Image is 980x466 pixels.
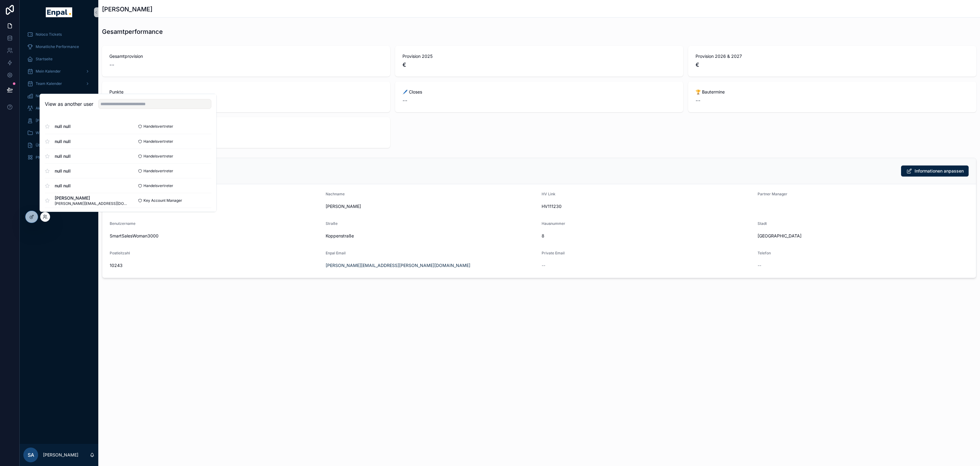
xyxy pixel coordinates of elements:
[23,41,95,52] a: Monatliche Performance
[36,130,69,135] span: Wissensdatenbank
[102,5,152,14] h1: [PERSON_NAME]
[143,183,173,188] span: Handelsvertreter
[326,262,470,269] a: [PERSON_NAME][EMAIL_ADDRESS][PERSON_NAME][DOMAIN_NAME]
[23,54,95,65] a: Startseite
[758,221,767,226] span: Stadt
[758,251,771,255] span: Telefon
[542,233,753,239] span: 8
[20,25,98,171] div: scrollable content
[36,118,65,123] span: [PERSON_NAME]
[55,201,128,206] span: [PERSON_NAME][EMAIL_ADDRESS][DOMAIN_NAME]
[55,182,71,189] span: null null
[23,115,95,126] a: [PERSON_NAME]
[23,103,95,114] a: Aktive Kunden
[326,192,345,196] span: Nachname
[109,53,383,59] span: Gesamtprovision
[143,168,173,173] span: Handelsvertreter
[55,168,71,174] span: null null
[110,221,135,226] span: Benutzername
[542,251,565,255] span: Private Email
[55,153,71,159] span: null null
[542,192,555,196] span: HV Link
[36,57,53,62] span: Startseite
[23,66,95,77] a: Mein Kalender
[143,124,173,129] span: Handelsvertreter
[110,233,321,239] span: SmartSalesWoman3000
[36,155,59,160] span: PM Übersicht
[901,165,969,177] button: Informationen anpassen
[143,198,182,203] span: Key Account Manager
[326,203,537,209] span: [PERSON_NAME]
[402,89,676,95] span: 🖊️ Closes
[23,127,95,138] a: Wissensdatenbank
[143,153,173,158] span: Handelsvertreter
[758,233,969,239] span: [GEOGRAPHIC_DATA]
[45,100,93,108] h2: View as another user
[109,89,383,95] span: Punkte
[46,7,72,17] img: App logo
[402,96,407,105] span: --
[143,139,173,144] span: Handelsvertreter
[55,138,71,144] span: null null
[326,221,338,226] span: Straße
[23,29,95,40] a: Noloco Tickets
[55,195,128,201] span: [PERSON_NAME]
[36,44,79,49] span: Monatliche Performance
[36,143,54,148] span: Über mich
[326,251,346,255] span: Enpal Email
[402,61,676,69] span: €
[758,192,787,196] span: Partner Manager
[23,90,95,102] a: Neue Kunden
[36,94,59,98] span: Neue Kunden
[542,221,565,226] span: Hausnummer
[36,69,61,74] span: Mein Kalender
[542,203,753,209] span: HV111230
[696,89,969,95] span: 🏆 Bautermine
[758,262,761,269] span: --
[23,140,95,151] a: Über mich
[36,81,62,86] span: Team Kalender
[102,27,163,36] h1: Gesamtperformance
[110,251,130,255] span: Postleitzahl
[109,125,383,131] span: 🏠 Montage(n)
[915,168,964,174] span: Informationen anpassen
[696,61,969,69] span: €
[36,32,62,37] span: Noloco Tickets
[110,262,321,269] span: 10243
[23,78,95,89] a: Team Kalender
[402,53,676,59] span: Provision 2025
[696,53,969,59] span: Provision 2026 & 2027
[696,96,700,105] span: --
[542,262,545,269] span: --
[23,152,95,163] a: PM Übersicht
[28,451,34,459] span: SA
[326,233,537,239] span: Koppenstraße
[43,452,78,458] p: [PERSON_NAME]
[36,106,61,111] span: Aktive Kunden
[109,61,114,69] span: --
[55,123,71,129] span: null null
